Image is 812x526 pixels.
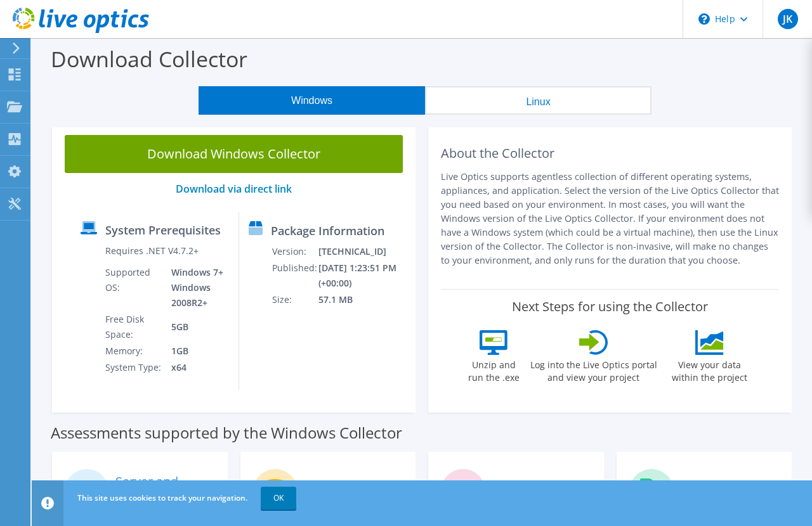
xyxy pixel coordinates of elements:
[105,264,162,311] td: Supported OS:
[318,243,410,260] td: [TECHNICAL_ID]
[162,311,229,343] td: 5GB
[664,355,756,384] label: View your data within the project
[272,260,318,292] td: Published:
[261,487,296,510] a: OK
[530,355,658,384] label: Log into the Live Optics portal and view your project
[176,182,292,196] a: Download via direct link
[272,243,318,260] td: Version:
[318,260,410,292] td: [DATE] 1:23:51 PM (+00:00)
[271,224,384,237] label: Package Information
[778,9,798,29] span: JK
[318,292,410,308] td: 57.1 MB
[698,13,710,25] svg: \n
[272,292,318,308] td: Size:
[441,170,779,267] p: Live Optics supports agentless collection of different operating systems, appliances, and applica...
[512,299,708,314] label: Next Steps for using the Collector
[162,343,229,359] td: 1GB
[465,355,523,384] label: Unzip and run the .exe
[105,245,199,257] label: Requires .NET V4.7.2+
[105,359,162,376] td: System Type:
[77,492,247,503] span: This site uses cookies to track your navigation.
[115,475,215,501] label: Server and Cloud
[162,359,229,376] td: x64
[441,146,779,161] h2: About the Collector
[425,86,652,115] button: Linux
[51,427,402,439] label: Assessments supported by the Windows Collector
[51,44,247,74] label: Download Collector
[105,343,162,359] td: Memory:
[105,311,162,343] td: Free Disk Space:
[105,224,221,236] label: System Prerequisites
[162,264,229,311] td: Windows 7+ Windows 2008R2+
[199,86,425,115] button: Windows
[65,135,403,173] a: Download Windows Collector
